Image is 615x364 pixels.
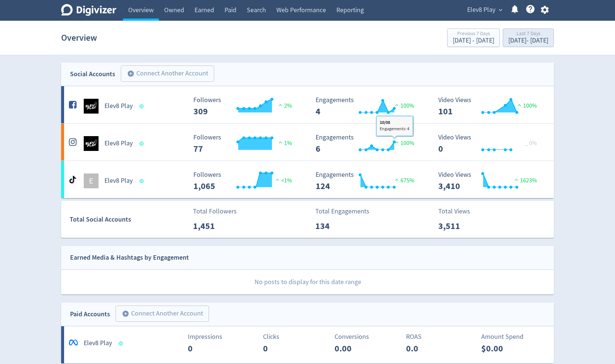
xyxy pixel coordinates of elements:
span: _ 0% [525,139,537,147]
img: positive-performance.svg [277,102,284,108]
h1: Overview [61,26,97,50]
svg: Followers --- [190,97,301,116]
img: Elev8 Play undefined [84,99,99,114]
img: positive-performance.svg [393,177,400,182]
img: positive-performance.svg [516,102,523,108]
span: 100% [393,102,414,109]
span: Data last synced: 11 Aug 2025, 9:02am (AEST) [140,142,146,146]
p: Total Views [438,206,481,216]
div: Paid Accounts [70,309,110,320]
a: Connect Another Account [110,307,209,322]
p: $0.00 [481,342,524,355]
a: Elev8 Play undefinedElev8 Play Followers --- Followers 309 2% Engagements 4 Engagements 4 100% Vi... [61,86,554,123]
p: 1,451 [193,219,236,233]
div: Previous 7 Days [453,31,494,37]
span: <1% [274,177,292,184]
h5: Elev8 Play [84,339,112,348]
h5: Elev8 Play [104,102,133,111]
svg: Video Views 101 [435,97,546,116]
button: Elev8 Play [465,4,504,16]
img: positive-performance.svg [513,177,520,182]
p: Impressions [188,332,255,342]
span: expand_more [497,7,504,13]
p: 0.0 [406,342,449,355]
p: 0 [188,342,230,355]
span: 675% [393,177,414,184]
p: 134 [315,219,358,233]
p: Clicks [263,332,330,342]
svg: Video Views 0 [435,134,546,154]
p: No posts to display for this date range [61,270,554,294]
svg: Followers --- [190,134,301,154]
p: Amount Spend [481,332,548,342]
h5: Elev8 Play [104,139,133,148]
a: *Elev8 PlayImpressions0Clicks0Conversions0.00ROAS0.0Amount Spend$0.00 [61,326,554,363]
span: add_circle [122,310,129,317]
button: Previous 7 Days[DATE] - [DATE] [447,28,500,47]
span: Data last synced: 11 Aug 2025, 9:02am (AEST) [140,104,146,108]
img: positive-performance.svg [393,102,400,108]
svg: Engagements 6 [312,134,423,154]
div: Earned Media & Hashtags by Engagement [70,252,189,263]
p: Conversions [335,332,402,342]
button: Connect Another Account [121,65,214,82]
span: add_circle [127,70,134,77]
svg: Video Views 3,410 [435,171,546,191]
button: Connect Another Account [116,306,209,322]
span: Data last synced: 11 Aug 2025, 5:01am (AEST) [119,341,125,346]
span: Data last synced: 11 Aug 2025, 1:02am (AEST) [140,179,146,183]
div: Total Social Accounts [70,214,188,225]
img: positive-performance.svg [277,139,284,145]
div: Social Accounts [70,69,115,80]
h5: Elev8 Play [104,176,133,185]
img: positive-performance.svg [393,139,400,145]
span: 2% [277,102,292,109]
svg: Followers --- [190,171,301,191]
div: [DATE] - [DATE] [453,37,494,44]
svg: Engagements 4 [312,97,423,116]
p: Total Engagements [315,206,369,216]
span: 100% [393,139,414,147]
img: Elev8 Play undefined [84,136,99,151]
div: [DATE] - [DATE] [508,37,548,44]
div: E [84,173,99,188]
span: 1623% [513,177,537,184]
span: 1% [277,139,292,147]
a: EElev8 Play Followers --- Followers 1,065 <1% Engagements 124 Engagements 124 675% Video Views 3,... [61,161,554,198]
button: Last 7 Days[DATE]- [DATE] [503,28,554,47]
svg: Engagements 124 [312,171,423,191]
p: 3,511 [438,219,481,233]
p: 0 [263,342,306,355]
a: Elev8 Play undefinedElev8 Play Followers --- Followers 77 1% Engagements 6 Engagements 6 100% Vid... [61,124,554,161]
p: ROAS [406,332,473,342]
div: Last 7 Days [508,31,548,37]
a: Connect Another Account [115,67,214,82]
span: Elev8 Play [467,4,495,16]
p: Total Followers [193,206,237,216]
img: positive-performance.svg [274,177,281,182]
span: 100% [516,102,537,109]
p: 0.00 [335,342,377,355]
